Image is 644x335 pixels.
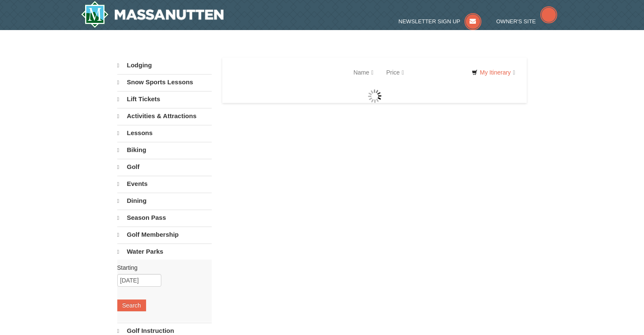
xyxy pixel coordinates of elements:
img: Massanutten Resort Logo [81,1,224,28]
a: Dining [117,193,212,209]
a: Owner's Site [496,18,557,25]
a: Activities & Attractions [117,108,212,124]
a: Lodging [117,58,212,73]
span: Newsletter Sign Up [398,18,460,25]
a: Water Parks [117,244,212,260]
span: Owner's Site [496,18,536,25]
img: wait gif [368,89,381,103]
a: Golf Membership [117,227,212,243]
button: Search [117,299,146,311]
a: Price [380,64,410,81]
a: My Itinerary [466,66,520,79]
a: Lift Tickets [117,91,212,107]
a: Massanutten Resort [81,1,224,28]
a: Newsletter Sign Up [398,18,481,25]
a: Snow Sports Lessons [117,74,212,90]
label: Starting [117,263,205,272]
a: Events [117,176,212,192]
a: Season Pass [117,210,212,226]
a: Lessons [117,125,212,141]
a: Biking [117,142,212,158]
a: Golf [117,159,212,175]
a: Name [347,64,380,81]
